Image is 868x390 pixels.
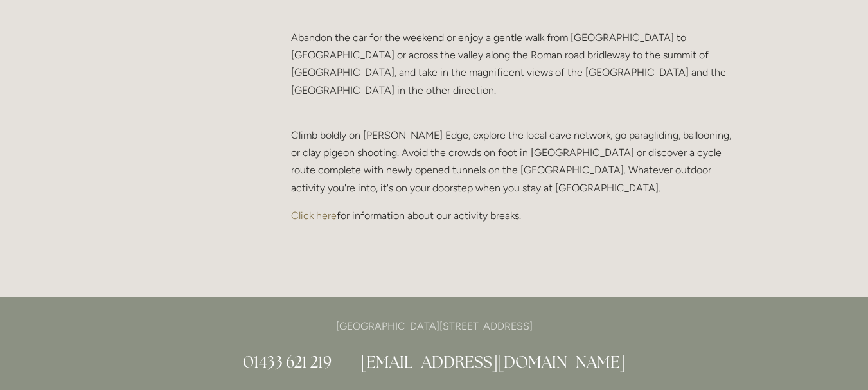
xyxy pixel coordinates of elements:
p: Climb boldly on [PERSON_NAME] Edge, explore the local cave network, go paragliding, ballooning, o... [291,109,741,197]
a: Click here [291,209,337,222]
a: 01433 621 219 [243,351,332,372]
a: [EMAIL_ADDRESS][DOMAIN_NAME] [360,351,626,372]
p: [GEOGRAPHIC_DATA][STREET_ADDRESS] [127,317,741,335]
p: Abandon the car for the weekend or enjoy a gentle walk from [GEOGRAPHIC_DATA] to [GEOGRAPHIC_DATA... [291,12,741,99]
p: for information about our activity breaks. [291,207,741,224]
